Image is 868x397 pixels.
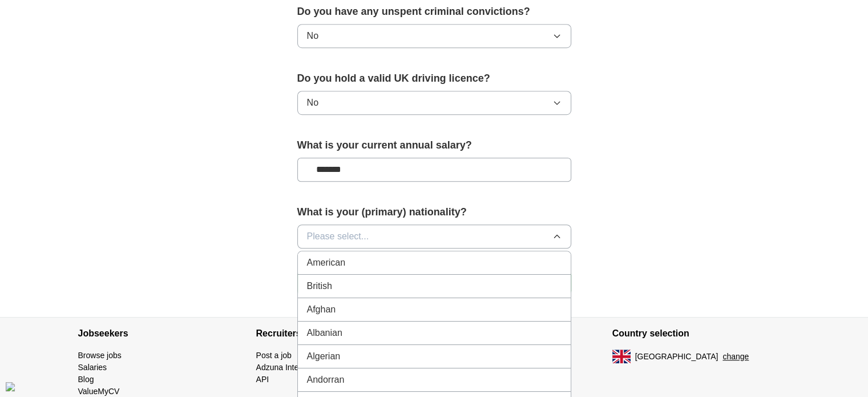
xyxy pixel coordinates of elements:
[307,96,318,110] span: No
[307,326,342,340] span: Albanian
[635,351,718,363] span: [GEOGRAPHIC_DATA]
[297,204,571,220] label: What is your (primary) nationality?
[722,351,749,363] button: change
[297,91,571,115] button: No
[6,382,15,391] div: Cookie consent button
[256,351,292,360] a: Post a job
[307,256,346,270] span: American
[307,350,341,363] span: Algerian
[78,351,122,360] a: Browse jobs
[307,303,336,316] span: Afghan
[6,382,15,391] img: Cookie%20settings
[297,24,571,48] button: No
[307,373,345,387] span: Andorran
[297,4,571,19] label: Do you have any unspent criminal convictions?
[78,363,107,372] a: Salaries
[307,279,332,293] span: British
[78,387,120,396] a: ValueMyCV
[297,71,571,86] label: Do you hold a valid UK driving licence?
[307,230,369,243] span: Please select...
[612,318,790,350] h4: Country selection
[297,138,571,153] label: What is your current annual salary?
[297,224,571,248] button: Please select...
[307,29,318,43] span: No
[256,363,326,372] a: Adzuna Intelligence
[256,375,269,384] a: API
[78,375,94,384] a: Blog
[612,350,631,363] img: UK flag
